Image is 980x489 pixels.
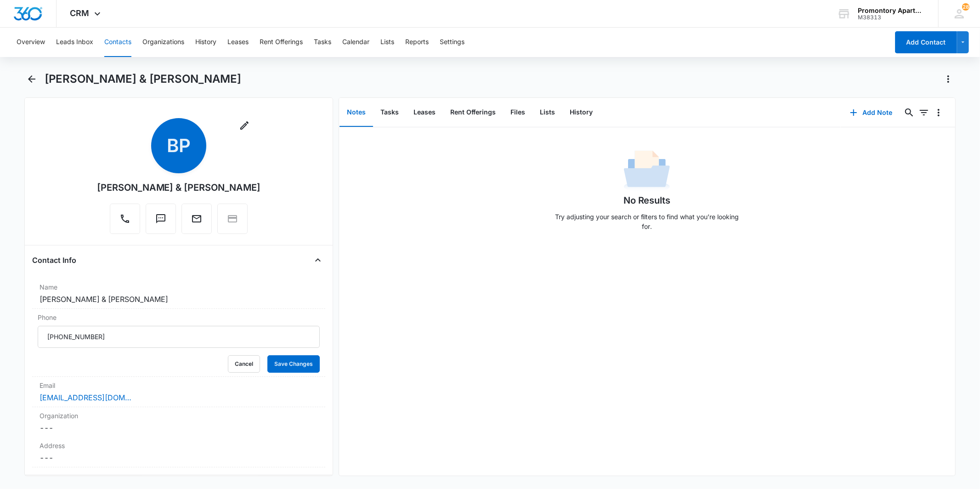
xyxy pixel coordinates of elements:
[858,7,925,14] div: account name
[17,28,45,57] button: Overview
[314,28,331,57] button: Tasks
[440,28,465,57] button: Settings
[32,437,325,467] div: Address---
[45,72,241,86] h1: [PERSON_NAME] & [PERSON_NAME]
[40,411,317,421] label: Organization
[406,98,443,127] button: Leases
[931,105,946,120] button: Overflow Menu
[503,98,532,127] button: Files
[941,72,956,86] button: Actions
[858,14,925,21] div: account id
[56,28,93,57] button: Leads Inbox
[550,212,743,231] p: Try adjusting your search or filters to find what you’re looking for.
[260,28,303,57] button: Rent Offerings
[227,28,249,57] button: Leases
[146,204,176,234] button: Text
[962,3,969,11] div: notifications count
[195,28,216,57] button: History
[24,72,39,86] button: Back
[373,98,406,127] button: Tasks
[40,392,131,403] a: [EMAIL_ADDRESS][DOMAIN_NAME]
[181,218,212,226] a: Email
[623,193,671,207] h1: No Results
[895,31,957,53] button: Add Contact
[181,204,212,234] button: Email
[110,218,140,226] a: Call
[32,377,325,407] div: Email[EMAIL_ADDRESS][DOMAIN_NAME]
[40,422,317,433] dd: ---
[40,452,317,463] dd: ---
[228,355,260,373] button: Cancel
[532,98,562,127] button: Lists
[902,105,917,120] button: Search...
[104,28,131,57] button: Contacts
[32,279,325,309] div: Name[PERSON_NAME] & [PERSON_NAME]
[624,148,670,193] img: No Data
[405,28,429,57] button: Reports
[32,407,325,437] div: Organization---
[40,381,317,390] label: Email
[562,98,600,127] button: History
[70,8,90,18] span: CRM
[340,98,373,127] button: Notes
[38,326,319,348] input: Phone
[962,3,969,11] span: 28
[267,355,320,373] button: Save Changes
[311,253,325,267] button: Close
[40,294,317,305] dd: [PERSON_NAME] & [PERSON_NAME]
[110,204,140,234] button: Call
[917,105,931,120] button: Filters
[380,28,394,57] button: Lists
[443,98,503,127] button: Rent Offerings
[146,218,176,226] a: Text
[142,28,184,57] button: Organizations
[32,255,76,266] h4: Contact Info
[38,313,319,322] label: Phone
[342,28,369,57] button: Calendar
[151,118,206,173] span: BP
[40,441,317,450] label: Address
[841,102,902,124] button: Add Note
[40,282,317,292] label: Name
[97,181,261,194] div: [PERSON_NAME] & [PERSON_NAME]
